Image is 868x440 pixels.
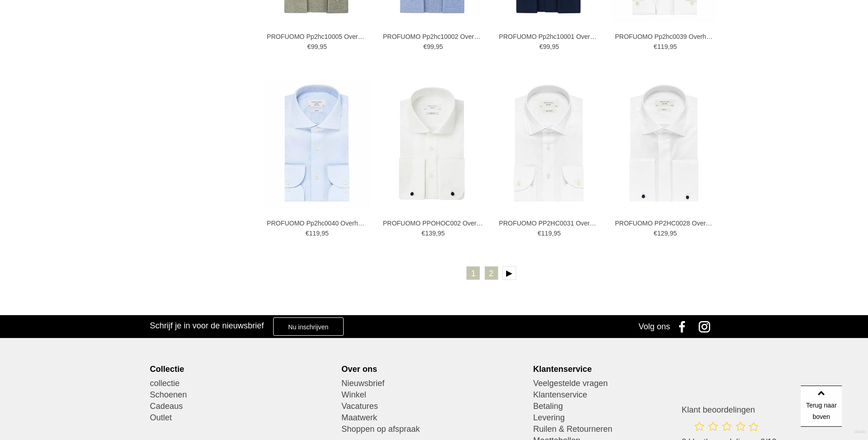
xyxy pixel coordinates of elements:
[150,321,264,331] h3: Schrijf je in voor de nieuwsbrief
[657,43,668,50] span: 119
[322,230,329,237] span: 95
[341,412,526,424] a: Maatwerk
[615,32,716,41] a: PROFUOMO Pp2hc0039 Overhemden
[434,43,436,50] span: ,
[267,32,367,41] a: PROFUOMO Pp2hc10005 Overhemden
[495,79,602,208] img: PROFUOMO PP2HC0031 Overhemden
[423,43,427,50] span: €
[437,230,445,237] span: 95
[421,230,425,237] span: €
[654,230,658,237] span: €
[682,405,776,415] h3: Klant beoordelingen
[654,43,658,50] span: €
[341,389,526,401] a: Winkel
[668,43,670,50] span: ,
[533,389,718,401] a: Klantenservice
[854,426,866,438] a: Divide
[533,412,718,424] a: Levering
[801,386,842,427] a: Terug naar boven
[485,266,498,280] a: 2
[466,266,480,280] a: 1
[533,424,718,435] a: Ruilen & Retourneren
[263,79,370,208] img: PROFUOMO Pp2hc0040 Overhemden
[378,79,486,208] img: PROFUOMO PPOHOC002 Overhemden
[267,219,367,227] a: PROFUOMO Pp2hc0040 Overhemden
[320,43,327,50] span: 95
[150,364,334,374] div: Collectie
[673,315,695,338] a: Facebook
[668,230,670,237] span: ,
[610,79,718,208] img: PROFUOMO PP2HC0028 Overhemden
[670,230,677,237] span: 95
[539,43,543,50] span: €
[318,43,320,50] span: ,
[383,32,484,41] a: PROFUOMO Pp2hc10002 Overhemden
[695,315,718,338] a: Instagram
[533,401,718,412] a: Betaling
[554,230,561,237] span: 95
[499,32,599,41] a: PROFUOMO Pp2hc10001 Overhemden
[425,230,436,237] span: 139
[150,412,334,424] a: Outlet
[552,230,554,237] span: ,
[638,315,670,338] div: Volg ons
[436,43,443,50] span: 95
[341,401,526,412] a: Vacatures
[427,43,434,50] span: 99
[150,401,334,412] a: Cadeaus
[341,378,526,389] a: Nieuwsbrief
[533,364,718,374] div: Klantenservice
[309,230,319,237] span: 119
[543,43,550,50] span: 99
[550,43,552,50] span: ,
[538,230,541,237] span: €
[320,230,322,237] span: ,
[273,317,344,336] a: Nu inschrijven
[150,378,334,389] a: collectie
[341,424,526,435] a: Shoppen op afspraak
[306,230,309,237] span: €
[307,43,311,50] span: €
[383,219,484,227] a: PROFUOMO PPOHOC002 Overhemden
[150,389,334,401] a: Schoenen
[499,219,599,227] a: PROFUOMO PP2HC0031 Overhemden
[311,43,318,50] span: 99
[341,364,526,374] div: Over ons
[436,230,437,237] span: ,
[533,378,718,389] a: Veelgestelde vragen
[615,219,716,227] a: PROFUOMO PP2HC0028 Overhemden
[552,43,559,50] span: 95
[670,43,677,50] span: 95
[541,230,552,237] span: 119
[657,230,668,237] span: 129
